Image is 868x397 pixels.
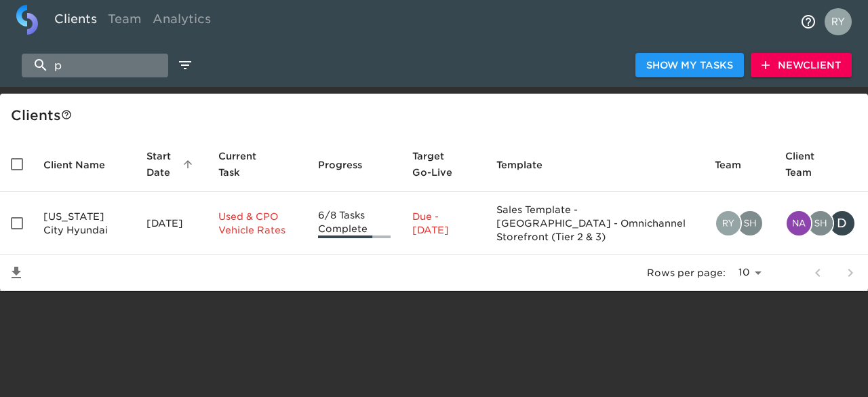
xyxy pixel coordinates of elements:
button: NewClient [751,53,852,78]
td: [DATE] [136,192,208,255]
span: Client Name [43,157,123,173]
td: [US_STATE] City Hyundai [33,192,136,255]
td: Sales Template - [GEOGRAPHIC_DATA] - Omnichannel Storefront (Tier 2 & 3) [486,192,703,255]
img: naresh.bodla@cdk.com [787,211,811,235]
svg: This is a list of all of your clients and clients shared with you [61,109,72,120]
a: Team [102,5,147,38]
span: Team [715,157,759,173]
a: Clients [49,5,102,38]
span: Template [496,157,560,173]
p: Used & CPO Vehicle Rates [218,210,296,237]
span: Progress [318,157,380,173]
td: 6/8 Tasks Complete [307,192,402,255]
div: D [829,210,856,237]
img: logo [16,5,38,35]
span: New Client [762,57,841,74]
span: Target Go-Live [412,148,475,181]
div: Client s [11,105,863,126]
a: Analytics [147,5,216,38]
img: shashikar.shamboor@cdk.com [738,211,762,235]
div: ryan.dale@roadster.com, shashikar.shamboor@cdk.com [715,210,764,237]
img: shashikar.shamboor@cdk.com [808,211,833,235]
button: Show My Tasks [635,53,744,78]
span: Show My Tasks [646,57,733,74]
p: Rows per page: [647,266,726,280]
span: Client Team [785,148,857,181]
input: search [22,54,168,77]
span: Calculated based on the start date and the duration of all Tasks contained in this Hub. [412,148,457,181]
span: This is the next Task in this Hub that should be completed [218,148,279,181]
img: ryan.dale@roadster.com [716,211,741,235]
select: rows per page [731,263,766,283]
img: Profile [825,8,852,35]
span: Current Task [218,148,296,181]
button: edit [174,54,197,77]
button: notifications [792,5,825,38]
div: naresh.bodla@cdk.com, shashikar.shamboor@cdk.com, dyoung@kansascityhyundai.com [785,210,857,237]
span: Start Date [146,148,197,181]
p: Due - [DATE] [412,210,475,237]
